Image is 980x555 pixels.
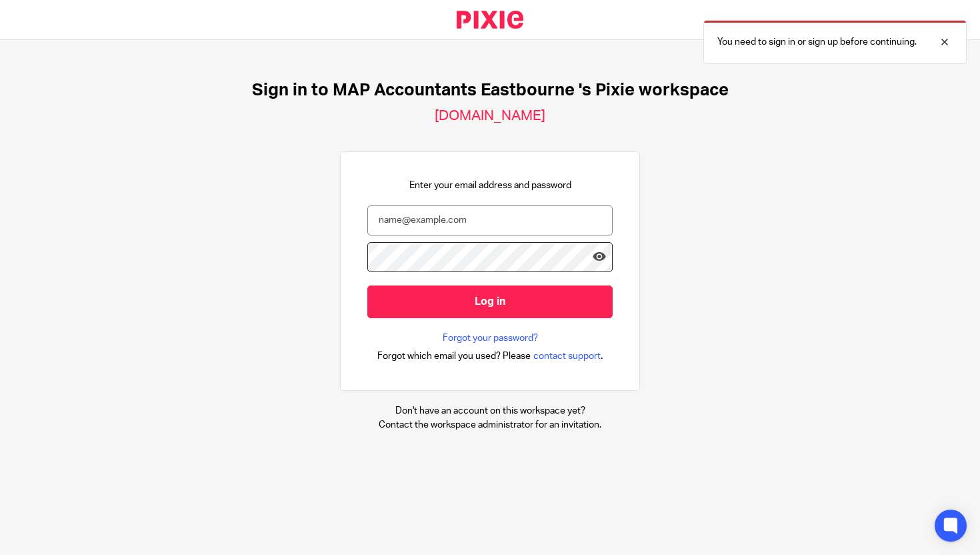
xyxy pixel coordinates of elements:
div: . [377,348,603,364]
input: Log in [367,286,613,318]
span: Forgot which email you used? Please [377,350,531,363]
h2: [DOMAIN_NAME] [435,107,545,125]
a: Forgot your password? [443,332,538,345]
p: Contact the workspace administrator for an invitation. [379,418,601,432]
h1: Sign in to MAP Accountants Eastbourne 's Pixie workspace [252,80,729,101]
p: Don't have an account on this workspace yet? [379,404,601,418]
input: name@example.com [367,205,613,235]
p: You need to sign in or sign up before continuing. [717,35,917,49]
span: contact support [533,350,601,363]
p: Enter your email address and password [409,179,571,192]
